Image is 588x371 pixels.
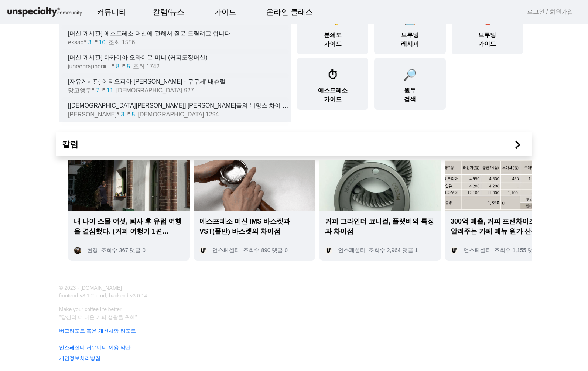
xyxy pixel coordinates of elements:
[451,217,561,236] span: 300억 매출, 커피 프랜차이즈 대표가 알려주는 카페 메뉴 원가 산정 방법
[74,247,81,254] img: title
[122,64,127,68] mat-icon: chat_bubble
[59,98,291,122] a: [[DEMOGRAPHIC_DATA][PERSON_NAME]] [PERSON_NAME]들의 뉘앙스 차이 궁금점[PERSON_NAME]35[DEMOGRAPHIC_DATA] 1294
[294,58,371,110] a: ⏱에스프레소가이드
[68,160,190,211] img: title image
[68,111,117,118] span: [PERSON_NAME]
[87,247,98,253] span: 현경
[374,58,445,110] div: 원두 검색
[445,180,567,261] a: 300억 매출, 커피 프랜차이즈 대표가 알려주는 카페 메뉴 원가 산정 방법title언스페셜티조회수 1,155 댓글 0
[55,306,524,321] p: Make your coffee life better “당신의 더 나은 커피 생활을 위해”
[55,354,524,362] a: 개인정보처리방침
[96,87,102,93] span: 7
[59,74,291,98] a: [자유게시판] 에티오피아 [PERSON_NAME] - 쿠쿠세' 내츄럴망고앵무711[DEMOGRAPHIC_DATA] 927
[338,247,366,253] span: 언스페셜티
[116,87,197,93] span: [DEMOGRAPHIC_DATA] 927
[451,247,458,254] img: title
[464,247,491,253] span: 언스페셜티
[99,39,109,45] span: 10
[212,247,240,253] span: 언스페셜티
[445,160,567,211] img: title image
[243,247,288,253] span: 조회수 890 댓글 0
[68,63,112,69] span: juheegrapher
[55,344,524,351] a: 언스페셜티 커뮤니티 이용 약관
[297,58,368,110] div: 에스프레소 가이드
[527,7,573,16] a: 로그인 / 회원가입
[68,39,84,45] span: eksad
[112,64,116,68] mat-icon: favorite
[49,234,95,253] a: 대화
[114,245,123,251] span: 설정
[68,53,291,62] p: [머신 게시판] 아카이아 오라이온 미니 (커피도징머신)
[494,247,543,253] span: 조회수 1,155 댓글 0
[319,160,441,211] img: title image
[103,65,112,68] mat-icon: check_circle
[127,63,133,69] span: 5
[371,58,448,110] a: 🔎원두검색
[260,2,319,22] a: 온라인 클래스
[208,2,242,22] a: 가이드
[121,111,127,118] span: 3
[55,284,290,300] p: © 2023 - [DOMAIN_NAME] frontend-v3.1.2-prod, backend-v3.0.14
[147,2,191,22] a: 칼럼/뉴스
[91,2,132,22] a: 커뮤니티
[127,112,132,116] mat-icon: chat_bubble
[369,247,418,253] span: 조회수 2,964 댓글 1
[92,88,96,92] mat-icon: favorite
[62,138,526,150] a: 칼럼
[68,29,291,38] p: [머신 게시판] 에스프레소 머신에 관해서 질문 드릴려고 합니다
[59,26,291,50] a: [머신 게시판] 에스프레소 머신에 관해서 질문 드릴려고 합니다eksad310조회 1556
[68,77,291,86] p: [자유게시판] 에티오피아 [PERSON_NAME] - 쿠쿠세' 내츄럴
[199,247,207,254] img: title
[294,3,371,54] a: 📏분쇄도가이드
[133,63,163,69] span: 조회 1742
[452,3,523,54] div: 브루잉 가이드
[101,247,146,253] span: 조회수 367 댓글 0
[107,87,116,93] span: 11
[132,111,138,118] span: 5
[327,69,338,81] span: ⏱
[403,69,417,81] span: 🔎
[509,136,526,153] mat-icon: chevron_right
[138,111,222,118] span: [DEMOGRAPHIC_DATA] 1294
[95,234,142,253] a: 설정
[116,63,122,69] span: 8
[108,39,138,45] span: 조회 1556
[6,6,83,18] img: logo
[117,112,121,116] mat-icon: favorite
[55,327,524,335] a: 버그리포트 혹은 개선사항 리포트
[68,87,92,93] span: 망고앵무
[88,39,95,45] span: 3
[2,234,49,253] a: 홈
[102,88,107,92] mat-icon: chat_bubble
[325,247,332,254] img: title
[194,160,315,211] img: title image
[199,217,310,236] span: 에스프레소 머신 IMS 바스켓과 VST(풀만) 바스켓의 차이점
[23,245,28,251] span: 홈
[68,101,291,110] p: [[DEMOGRAPHIC_DATA][PERSON_NAME]] [PERSON_NAME]들의 뉘앙스 차이 궁금점
[74,217,184,236] span: 내 나이 스물 여섯, 퇴사 후 유럽 여행을 결심했다. (커피 여행기 1편 [GEOGRAPHIC_DATA])
[319,180,441,261] a: 커피 그라인더 코니컬, 플랫버의 특징과 차이점title언스페셜티조회수 2,964 댓글 1
[194,180,315,261] a: 에스프레소 머신 IMS 바스켓과 VST(풀만) 바스켓의 차이점title언스페셜티조회수 890 댓글 0
[68,246,76,252] span: 대화
[68,180,190,261] a: 내 나이 스물 여섯, 퇴사 후 유럽 여행을 결심했다. (커피 여행기 1편 [GEOGRAPHIC_DATA])title현경조회수 367 댓글 0
[371,3,448,54] a: 📔브루잉레시피
[84,40,88,44] mat-icon: favorite
[59,50,291,74] a: [머신 게시판] 아카이아 오라이온 미니 (커피도징머신)juheegrapher85조회 1742
[297,3,368,54] div: 분쇄도 가이드
[95,40,99,44] mat-icon: chat_bubble
[449,3,526,54] a: 🫖브루잉가이드
[325,217,435,236] span: 커피 그라인더 코니컬, 플랫버의 특징과 차이점
[374,3,445,54] div: 브루잉 레시피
